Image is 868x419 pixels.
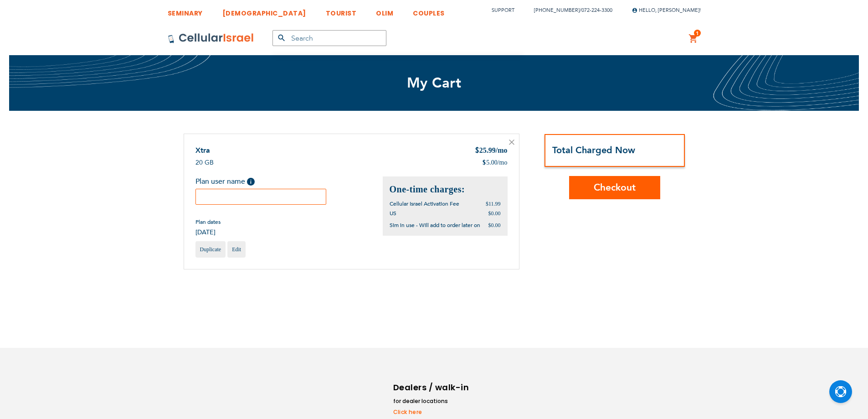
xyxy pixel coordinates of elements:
h6: Dealers / walk-in [393,381,471,394]
button: Checkout [569,176,660,199]
a: Xtra [195,145,210,155]
a: OLIM [376,2,393,19]
div: 25.99 [475,145,508,156]
span: $11.99 [486,201,501,207]
span: /mo [496,146,508,154]
a: Edit [227,241,246,258]
span: $0.00 [488,222,501,228]
span: $ [475,146,479,156]
span: $0.00 [488,210,501,217]
span: Checkout [594,181,636,194]
a: [DEMOGRAPHIC_DATA] [222,2,306,19]
span: 1 [696,30,699,37]
li: for dealer locations [393,397,471,406]
a: SEMINARY [168,2,203,19]
span: /mo [498,158,508,167]
span: Plan user name [195,176,245,186]
a: 072-224-3300 [581,7,612,14]
span: My Cart [407,73,462,93]
span: Help [247,178,255,186]
input: Search [272,30,386,46]
li: / [525,4,612,17]
a: Support [492,7,514,14]
span: Sim in use - Will add to order later on [390,222,480,229]
span: Hello, [PERSON_NAME]! [632,7,701,14]
a: Duplicate [195,241,226,258]
div: 5.00 [482,158,507,167]
a: Click here [393,408,471,416]
a: [PHONE_NUMBER] [534,7,580,14]
span: $ [482,158,486,167]
span: Cellular Israel Activation Fee [390,200,459,207]
a: TOURIST [326,2,357,19]
strong: Total Charged Now [552,144,635,156]
span: 20 GB [195,158,214,167]
span: Duplicate [200,246,221,253]
h2: One-time charges: [390,183,501,196]
span: US [390,210,396,217]
span: [DATE] [195,228,221,237]
span: Plan dates [195,218,221,226]
img: Cellular Israel Logo [168,33,254,44]
a: COUPLES [413,2,445,19]
a: 1 [688,33,699,44]
span: Edit [232,246,241,253]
